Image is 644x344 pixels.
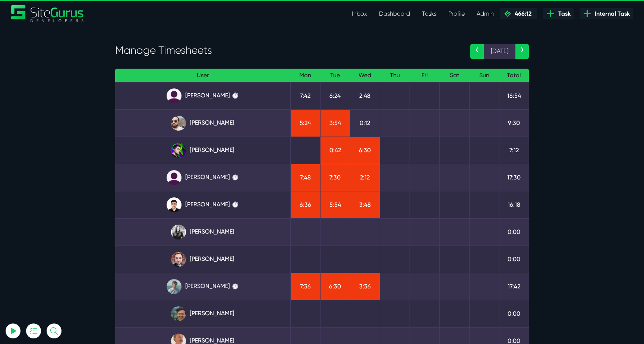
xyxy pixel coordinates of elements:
[11,5,84,22] img: Sitegurus Logo
[499,164,529,191] td: 17:30
[167,88,181,103] img: default_qrqg0b.png
[171,306,186,321] img: esb8jb8dmrsykbqurfoz.jpg
[350,191,380,218] td: 3:48
[290,69,320,82] th: Mon
[469,69,499,82] th: Sun
[290,273,320,300] td: 7:36
[171,143,186,158] img: rxuxidhawjjb44sgel4e.png
[499,82,529,109] td: 16:54
[320,109,350,137] td: 3:54
[350,69,380,82] th: Wed
[346,6,373,21] a: Inbox
[499,137,529,164] td: 7:12
[320,69,350,82] th: Tue
[484,44,515,59] span: [DATE]
[320,164,350,191] td: 7:30
[320,273,350,300] td: 6:30
[121,279,284,294] a: [PERSON_NAME] ⏱️
[350,137,380,164] td: 6:30
[320,137,350,164] td: 0:42
[167,279,181,294] img: tkl4csrki1nqjgf0pb1z.png
[121,306,284,321] a: [PERSON_NAME]
[499,191,529,218] td: 16:18
[555,9,571,18] span: Task
[320,191,350,218] td: 5:54
[416,6,442,21] a: Tasks
[512,10,531,17] span: 466:12
[499,109,529,137] td: 9:30
[121,252,284,267] a: [PERSON_NAME]
[290,82,320,109] td: 7:42
[115,44,459,57] h3: Manage Timesheets
[499,246,529,273] td: 0:00
[121,88,284,103] a: [PERSON_NAME] ⏱️
[471,6,500,21] a: Admin
[11,5,84,22] a: SiteGurus
[500,8,537,19] a: 466:12
[580,8,633,19] a: Internal Task
[499,273,529,300] td: 17:42
[167,170,181,185] img: default_qrqg0b.png
[171,252,186,267] img: tfogtqcjwjterk6idyiu.jpg
[350,164,380,191] td: 2:12
[167,197,181,212] img: xv1kmavyemxtguplm5ir.png
[410,69,439,82] th: Fri
[380,69,410,82] th: Thu
[350,82,380,109] td: 2:48
[290,191,320,218] td: 6:36
[171,116,186,131] img: ublsy46zpoyz6muduycb.jpg
[543,8,574,19] a: Task
[121,143,284,158] a: [PERSON_NAME]
[121,197,284,212] a: [PERSON_NAME] ⏱️
[592,9,630,18] span: Internal Task
[320,82,350,109] td: 6:24
[373,6,416,21] a: Dashboard
[290,109,320,137] td: 5:24
[439,69,469,82] th: Sat
[121,116,284,131] a: [PERSON_NAME]
[442,6,471,21] a: Profile
[121,225,284,240] a: [PERSON_NAME]
[350,273,380,300] td: 3:36
[121,170,284,185] a: [PERSON_NAME] ⏱️
[350,109,380,137] td: 0:12
[499,69,529,82] th: Total
[290,164,320,191] td: 7:48
[499,218,529,246] td: 0:00
[470,44,484,59] a: ‹
[499,300,529,327] td: 0:00
[115,69,290,82] th: User
[515,44,529,59] a: ›
[171,225,186,240] img: rgqpcqpgtbr9fmz9rxmm.jpg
